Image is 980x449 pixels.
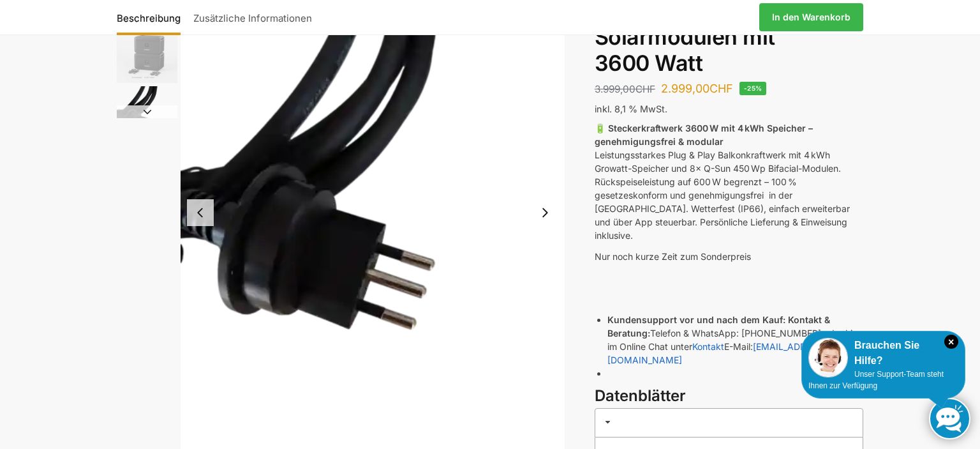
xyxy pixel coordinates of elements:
[595,103,667,114] span: inkl. 8,1 % MwSt.
[595,385,863,407] h3: Datenblätter
[607,314,830,339] strong: Kontakt & Beratung:
[607,313,863,367] li: Telefon & WhatsApp: [PHONE_NUMBER] oder hier im Online Chat unter E-Mail:
[808,370,944,390] span: Unser Support-Team steht Ihnen zur Verfügung
[607,341,832,365] a: [EMAIL_ADDRESS][DOMAIN_NAME]
[117,2,187,33] a: Beschreibung
[607,314,785,325] strong: Kundensupport vor und nach dem Kauf:
[661,82,733,95] bdi: 2.999,00
[117,105,177,118] button: Next slide
[709,82,733,95] span: CHF
[531,199,558,226] button: Next slide
[595,250,863,263] p: Nur noch kurze Zeit zum Sonderpreis
[595,83,655,95] bdi: 3.999,00
[595,121,863,242] p: Leistungsstarkes Plug & Play Balkonkraftwerk mit 4 kWh Growatt-Speicher und 8× Q-Sun 450 Wp Bifac...
[739,82,767,95] span: -25%
[114,84,177,148] li: 5 / 9
[808,338,848,377] img: Customer service
[114,20,177,84] li: 4 / 9
[117,86,177,147] img: Anschlusskabel-3meter_schweizer-stecker
[808,338,958,369] div: Brauchen Sie Hilfe?
[187,199,214,226] button: Previous slide
[187,2,318,33] a: Zusätzliche Informationen
[635,83,655,95] span: CHF
[692,341,724,352] a: Kontakt
[944,335,958,349] i: Schließen
[117,22,177,83] img: growatt Noah 2000
[595,123,813,147] strong: 🔋 Steckerkraftwerk 3600 W mit 4 kWh Speicher – genehmigungsfrei & modular
[759,3,863,31] a: In den Warenkorb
